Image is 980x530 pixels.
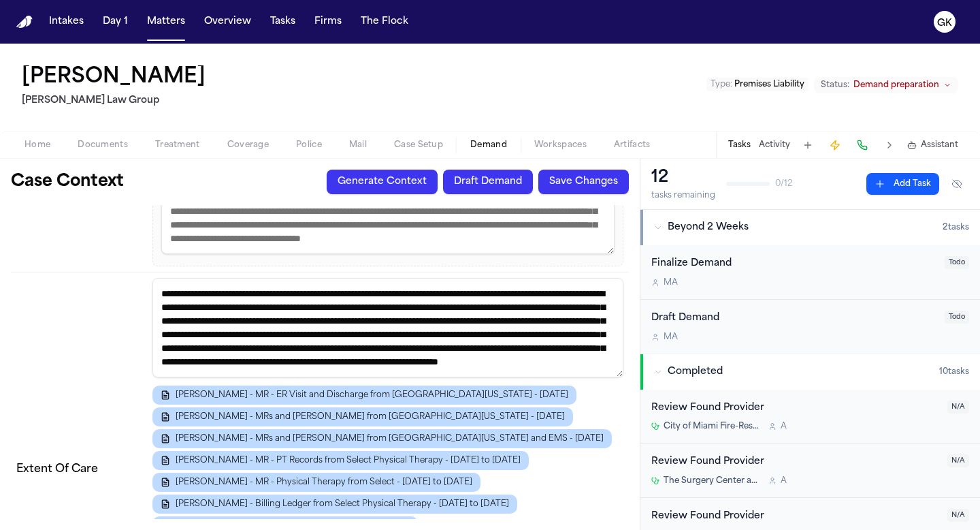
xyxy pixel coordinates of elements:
[265,10,301,34] button: Tasks
[939,367,969,377] span: 10 task s
[945,173,969,195] button: Hide completed tasks (⌘⇧H)
[296,140,322,151] span: Police
[734,80,804,89] span: Premises Liability
[227,140,269,151] span: Coverage
[394,140,443,151] span: Case Setup
[945,311,969,324] span: Todo
[781,476,787,486] span: A
[309,10,347,34] button: Firms
[651,454,939,470] div: Review Found Provider
[651,509,939,525] div: Review Found Provider
[538,170,629,194] button: Save Changes
[781,421,787,432] span: A
[24,140,50,151] span: Home
[826,136,845,155] button: Create Immediate Task
[44,10,89,34] button: Intakes
[651,190,715,201] div: tasks remaining
[651,311,936,326] div: Draft Demand
[640,354,980,390] button: Completed10tasks
[355,10,414,34] button: The Flock
[945,256,969,269] span: Todo
[534,140,587,151] span: Workspaces
[907,140,958,151] button: Assistant
[155,140,200,151] span: Treatment
[640,300,980,354] div: Open task: Draft Demand
[866,173,939,195] button: Add Task
[664,332,678,343] span: M A
[664,476,760,486] span: The Surgery Center at [GEOGRAPHIC_DATA]
[22,65,206,90] button: Edit matter name
[78,140,128,151] span: Documents
[443,170,533,194] button: Draft Demand
[152,473,480,492] button: [PERSON_NAME] - MR - Physical Therapy from Select - [DATE] to [DATE]
[640,210,980,245] button: Beyond 2 Weeks2tasks
[853,136,872,155] button: Make a Call
[759,140,790,151] button: Activity
[152,386,576,405] button: [PERSON_NAME] - MR - ER Visit and Discharge from [GEOGRAPHIC_DATA][US_STATE] - [DATE]
[947,401,969,414] span: N/A
[775,178,792,189] span: 0 / 12
[22,65,206,90] h1: [PERSON_NAME]
[152,495,517,514] button: [PERSON_NAME] - Billing Ledger from Select Physical Therapy - [DATE] to [DATE]
[470,140,507,151] span: Demand
[199,10,257,34] button: Overview
[710,80,732,89] span: Type :
[943,222,969,233] span: 2 task s
[798,136,817,155] button: Add Task
[664,277,678,288] span: M A
[16,16,33,29] a: Home
[142,10,191,34] button: Matters
[614,140,651,151] span: Artifacts
[11,171,124,193] h1: Case Context
[651,256,936,272] div: Finalize Demand
[728,140,751,151] button: Tasks
[22,93,211,109] h2: [PERSON_NAME] Law Group
[706,78,808,91] button: Edit Type: Premises Liability
[640,390,980,444] div: Open task: Review Found Provider
[668,365,723,379] span: Completed
[152,451,529,470] button: [PERSON_NAME] - MR - PT Records from Select Physical Therapy - [DATE] to [DATE]
[327,170,438,194] button: Generate Context
[853,80,939,91] span: Demand preparation
[152,407,573,426] button: [PERSON_NAME] - MRs and [PERSON_NAME] from [GEOGRAPHIC_DATA][US_STATE] - [DATE]
[947,509,969,522] span: N/A
[349,140,367,151] span: Mail
[16,16,33,29] img: Finch Logo
[651,401,939,416] div: Review Found Provider
[664,421,760,432] span: City of Miami Fire-Rescue (EMS)
[814,77,958,93] button: Change status from Demand preparation
[640,443,980,498] div: Open task: Review Found Provider
[640,245,980,300] div: Open task: Finalize Demand
[821,80,849,91] span: Status:
[947,454,969,467] span: N/A
[668,221,749,234] span: Beyond 2 Weeks
[152,429,612,448] button: [PERSON_NAME] - MRs and [PERSON_NAME] from [GEOGRAPHIC_DATA][US_STATE] and EMS - [DATE]
[97,10,133,34] button: Day 1
[921,140,958,151] span: Assistant
[651,167,715,189] div: 12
